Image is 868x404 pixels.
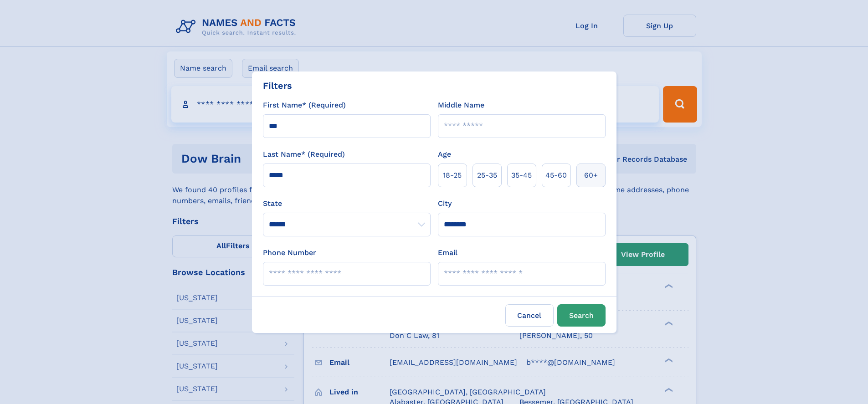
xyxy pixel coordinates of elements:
label: First Name* (Required) [263,100,346,111]
span: 35‑45 [511,170,532,181]
span: 18‑25 [443,170,462,181]
label: Last Name* (Required) [263,149,345,160]
span: 45‑60 [545,170,567,181]
button: Search [557,304,606,327]
span: 60+ [584,170,598,181]
label: City [438,198,452,209]
label: Cancel [505,304,554,327]
label: Age [438,149,451,160]
label: Email [438,247,457,258]
label: State [263,198,431,209]
span: 25‑35 [477,170,497,181]
label: Middle Name [438,100,484,111]
label: Phone Number [263,247,316,258]
div: Filters [263,79,292,92]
